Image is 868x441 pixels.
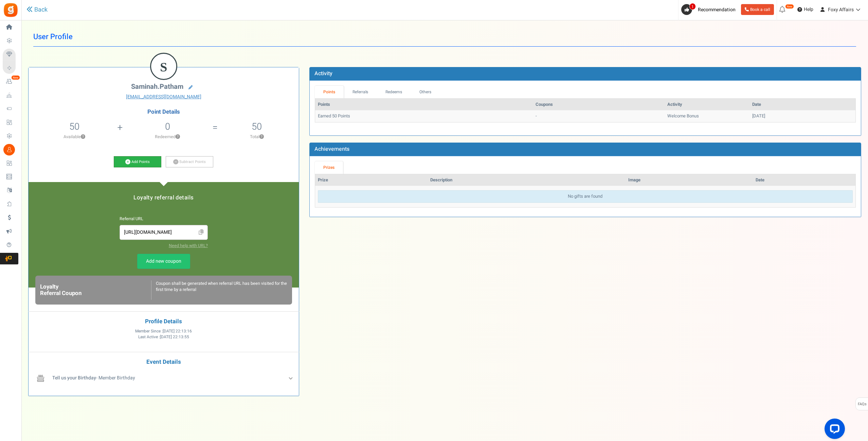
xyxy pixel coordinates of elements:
[314,145,349,153] b: Achievements
[166,156,213,168] a: Subtract Points
[828,6,854,13] span: Foxy Affairs
[259,135,264,139] button: ?
[741,4,774,15] a: Book a call
[3,76,18,87] a: New
[314,69,332,78] b: Activity
[169,243,208,249] a: Need help with URL?
[151,280,287,300] div: Coupon shall be generated when referral URL has been visited for the first time by a referral
[114,156,161,168] a: Add Points
[377,86,411,98] a: Redeems
[665,110,749,122] td: Welcome Bonus
[34,359,294,365] h4: Event Details
[34,94,294,100] a: [EMAIL_ADDRESS][DOMAIN_NAME]
[857,398,867,411] span: FAQs
[689,3,696,10] span: 1
[665,99,749,111] th: Activity
[533,99,664,111] th: Coupons
[69,120,79,133] span: 50
[120,217,208,222] h6: Referral URL
[3,2,18,18] img: Gratisfaction
[252,121,262,132] h5: 50
[196,227,207,239] span: Click to Copy
[52,374,135,381] span: - Member Birthday
[749,99,855,111] th: Date
[29,109,299,115] h4: Point Details
[318,190,853,203] div: No gifts are found
[315,99,533,111] th: Points
[315,110,533,122] td: Earned 50 Points
[40,284,151,296] h6: Loyalty Referral Coupon
[11,75,20,80] em: New
[802,6,813,13] span: Help
[163,328,192,334] span: [DATE] 22:13:16
[753,174,855,186] th: Date
[137,254,190,269] a: Add new coupon
[218,134,295,140] p: Total
[124,134,212,140] p: Redeemed
[315,174,428,186] th: Prize
[176,135,180,139] button: ?
[165,121,170,132] h5: 0
[131,82,183,92] span: saminah.patham
[52,374,96,381] b: Tell us your Birthday
[626,174,753,186] th: Image
[411,86,440,98] a: Others
[35,195,292,201] h5: Loyalty referral details
[681,4,738,15] a: 1 Recommendation
[315,161,343,174] a: Prizes
[33,27,856,47] h1: User Profile
[785,4,794,9] em: New
[135,328,192,334] span: Member Since :
[81,135,85,139] button: ?
[32,134,117,140] p: Available
[151,54,176,80] figcaption: S
[138,334,189,340] span: Last Active :
[315,86,344,98] a: Points
[34,318,294,325] h4: Profile Details
[160,334,189,340] span: [DATE] 22:13:55
[533,110,664,122] td: -
[344,86,377,98] a: Referrals
[698,6,736,13] span: Recommendation
[795,4,816,15] a: Help
[752,113,853,119] div: [DATE]
[428,174,626,186] th: Description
